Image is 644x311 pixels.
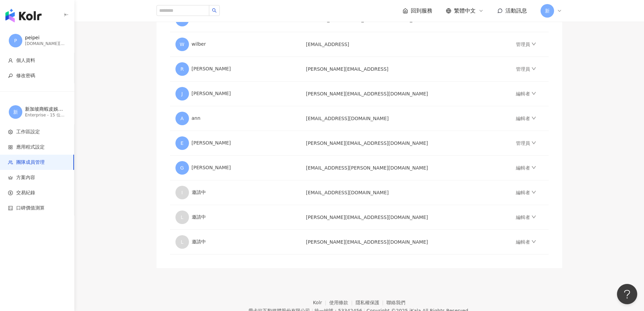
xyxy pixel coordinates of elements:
div: 邀請中 [175,235,295,249]
div: wilber [175,38,295,51]
td: [PERSON_NAME][EMAIL_ADDRESS][DOMAIN_NAME] [301,82,510,106]
span: calculator [8,206,13,210]
td: [PERSON_NAME][EMAIL_ADDRESS][DOMAIN_NAME] [301,230,510,254]
span: 個人資料 [16,57,35,64]
span: P [14,37,17,44]
a: 編輯者 [516,17,536,22]
span: W [180,41,185,48]
span: 口碑價值測算 [16,205,45,212]
span: down [531,239,536,244]
a: 編輯者 [516,190,536,195]
span: 應用程式設定 [16,144,45,151]
span: down [531,66,536,71]
span: 繁體中文 [454,7,476,15]
span: L [181,214,184,221]
span: down [531,42,536,46]
span: A [181,115,184,122]
span: user [8,58,13,63]
span: 修改密碼 [16,72,35,79]
td: [EMAIL_ADDRESS] [301,32,510,57]
div: [PERSON_NAME] [175,87,295,101]
span: J [181,90,183,97]
div: [DOMAIN_NAME][EMAIL_ADDRESS][DOMAIN_NAME] [25,41,66,47]
td: [EMAIL_ADDRESS][DOMAIN_NAME] [301,106,510,131]
a: 回到服務 [403,7,432,15]
span: down [531,215,536,219]
td: [PERSON_NAME][EMAIL_ADDRESS][DOMAIN_NAME] [301,205,510,230]
a: 聯絡我們 [386,300,405,305]
a: 編輯者 [516,215,536,220]
td: [PERSON_NAME][EMAIL_ADDRESS][DOMAIN_NAME] [301,131,510,156]
span: down [531,116,536,120]
a: 管理員 [516,66,536,72]
div: ann [175,112,295,125]
td: [EMAIL_ADDRESS][DOMAIN_NAME] [301,180,510,205]
img: logo [5,9,42,22]
span: search [212,8,217,13]
a: 編輯者 [516,91,536,96]
span: 工作區設定 [16,129,40,135]
span: 新 [13,108,18,116]
td: [EMAIL_ADDRESS][PERSON_NAME][DOMAIN_NAME] [301,156,510,180]
span: key [8,73,13,78]
span: R [181,65,184,73]
div: [PERSON_NAME] [175,136,295,150]
span: L [181,238,184,246]
a: Kolr [313,300,329,305]
div: [PERSON_NAME] [175,62,295,76]
span: 新 [545,7,550,15]
span: 交易紀錄 [16,190,35,196]
a: 隱私權保護 [356,300,387,305]
span: down [531,165,536,170]
span: 回到服務 [411,7,432,15]
a: 編輯者 [516,239,536,245]
span: I [181,189,183,196]
span: down [531,140,536,145]
div: peipei [25,35,66,41]
span: appstore [8,145,13,150]
a: 管理員 [516,42,536,47]
div: 新加坡商蝦皮娛樂電商 [25,106,66,113]
div: 邀請中 [175,186,295,199]
a: 編輯者 [516,116,536,121]
div: 邀請中 [175,210,295,224]
div: [PERSON_NAME] [175,161,295,175]
span: down [531,190,536,195]
a: 管理員 [516,140,536,146]
td: [PERSON_NAME][EMAIL_ADDRESS] [301,57,510,82]
span: 團隊成員管理 [16,159,45,166]
a: 使用條款 [329,300,356,305]
span: dollar [8,191,13,195]
div: Enterprise - 15 位成員 [25,112,66,118]
span: E [181,139,184,147]
span: down [531,91,536,96]
span: 方案內容 [16,174,35,181]
span: 活動訊息 [505,7,527,14]
iframe: Help Scout Beacon - Open [617,284,637,304]
a: 編輯者 [516,165,536,171]
span: G [180,164,184,172]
